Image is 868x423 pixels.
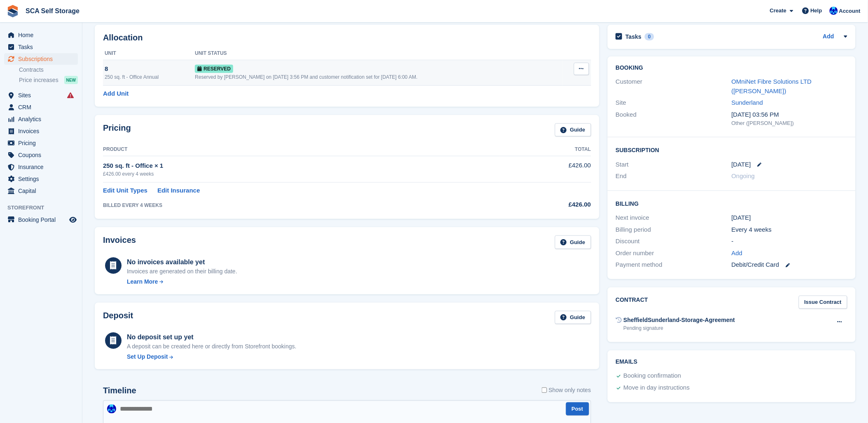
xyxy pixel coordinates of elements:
[7,204,82,212] span: Storefront
[105,73,195,81] div: 250 sq. ft - Office Annual
[4,214,78,226] a: menu
[616,249,732,258] div: Order number
[732,237,847,246] div: -
[732,78,812,94] a: OMniNet Fibre Solutions LTD ([PERSON_NAME])
[103,202,500,209] div: BILLED EVERY 4 WEEKS
[4,41,78,53] a: menu
[195,65,233,73] span: Reserved
[542,386,591,395] label: Show only notes
[624,324,735,332] div: Pending signature
[103,89,129,99] a: Add Unit
[127,342,297,351] p: A deposit can be created here or directly from Storefront bookings.
[616,213,732,223] div: Next invoice
[500,156,591,182] td: £426.00
[616,98,732,108] div: Site
[4,149,78,161] a: menu
[103,161,500,171] div: 250 sq. ft - Office × 1
[616,172,732,181] div: End
[103,186,147,195] a: Edit Unit Types
[103,311,133,324] h2: Deposit
[566,402,589,416] button: Post
[64,76,78,84] div: NEW
[127,267,237,276] div: Invoices are generated on their billing date.
[195,73,562,81] div: Reserved by [PERSON_NAME] on [DATE] 3:56 PM and customer notification set for [DATE] 6:00 AM.
[732,99,763,106] a: Sunderland
[103,143,500,156] th: Product
[18,185,68,197] span: Capital
[616,260,732,270] div: Payment method
[616,65,847,71] h2: Booking
[127,277,237,286] a: Learn More
[799,296,847,309] a: Issue Contract
[4,113,78,125] a: menu
[732,172,755,179] span: Ongoing
[103,123,131,137] h2: Pricing
[18,41,68,53] span: Tasks
[18,53,68,65] span: Subscriptions
[4,161,78,173] a: menu
[18,214,68,226] span: Booking Portal
[18,161,68,173] span: Insurance
[103,235,136,249] h2: Invoices
[616,359,847,365] h2: Emails
[732,249,743,258] a: Add
[157,186,200,195] a: Edit Insurance
[732,119,847,127] div: Other ([PERSON_NAME])
[645,33,654,40] div: 0
[4,101,78,113] a: menu
[616,110,732,127] div: Booked
[616,160,732,169] div: Start
[105,64,195,74] div: 8
[18,113,68,125] span: Analytics
[616,77,732,96] div: Customer
[616,296,648,309] h2: Contract
[616,146,847,154] h2: Subscription
[18,29,68,41] span: Home
[616,199,847,207] h2: Billing
[18,101,68,113] span: CRM
[811,7,822,15] span: Help
[4,53,78,65] a: menu
[18,89,68,101] span: Sites
[626,33,642,40] h2: Tasks
[770,7,786,15] span: Create
[732,110,847,120] div: [DATE] 03:56 PM
[22,4,83,18] a: SCA Self Storage
[732,213,847,223] div: [DATE]
[103,386,136,395] h2: Timeline
[127,352,168,361] div: Set Up Deposit
[616,225,732,235] div: Billing period
[103,170,500,178] div: £426.00 every 4 weeks
[19,76,58,84] span: Price increases
[103,33,591,42] h2: Allocation
[823,32,834,42] a: Add
[19,75,78,85] a: Price increases NEW
[4,29,78,41] a: menu
[555,235,591,249] a: Guide
[830,7,838,15] img: Kelly Neesham
[616,237,732,246] div: Discount
[839,7,861,15] span: Account
[19,66,78,74] a: Contracts
[555,123,591,137] a: Guide
[732,260,847,270] div: Debit/Credit Card
[18,125,68,137] span: Invoices
[4,173,78,185] a: menu
[18,173,68,185] span: Settings
[4,185,78,197] a: menu
[195,47,562,60] th: Unit Status
[67,92,74,99] i: Smart entry sync failures have occurred
[18,137,68,149] span: Pricing
[103,47,195,60] th: Unit
[127,277,158,286] div: Learn More
[127,257,237,267] div: No invoices available yet
[4,89,78,101] a: menu
[624,316,735,324] div: SheffieldSunderland-Storage-Agreement
[732,160,751,169] time: 2025-09-15 00:00:00 UTC
[4,125,78,137] a: menu
[127,352,297,361] a: Set Up Deposit
[107,404,116,414] img: Kelly Neesham
[500,143,591,156] th: Total
[500,200,591,209] div: £426.00
[127,332,297,342] div: No deposit set up yet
